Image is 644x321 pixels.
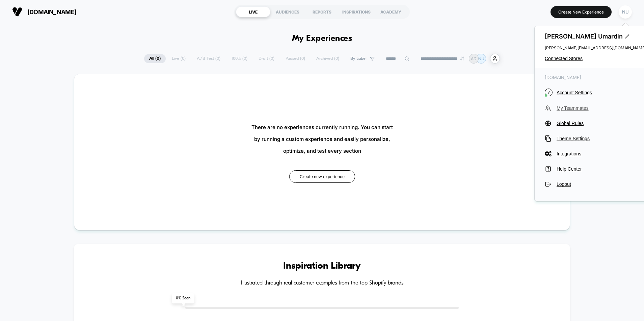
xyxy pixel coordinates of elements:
[5,162,325,168] input: Seek
[374,6,408,17] div: ACADEMY
[251,121,393,157] span: There are no experiences currently running. You can start by running a custom experience and easi...
[172,293,194,303] span: 0 % Seen
[232,172,248,180] div: Current time
[545,89,553,96] i: V
[144,54,166,63] span: All ( 0 )
[617,5,634,19] button: NU
[270,6,305,17] div: AUDIENCES
[339,6,374,17] div: INSPIRATIONS
[10,6,78,17] button: [DOMAIN_NAME]
[249,172,267,180] div: Duration
[350,56,367,61] span: By Label
[619,5,632,19] div: NU
[292,34,352,44] h1: My Experiences
[156,84,172,101] button: Play, NEW DEMO 2025-VEED.mp4
[27,8,76,16] span: [DOMAIN_NAME]
[280,173,300,179] input: Volume
[471,56,477,61] p: AD
[12,7,22,17] img: Visually logo
[460,56,464,60] img: end
[236,6,270,17] div: LIVE
[94,280,549,287] h4: Illustrated through real customer examples from the top Shopify brands
[478,56,484,61] p: NU
[3,171,14,181] button: Play, NEW DEMO 2025-VEED.mp4
[289,170,355,183] button: Create new experience
[551,6,612,18] button: Create New Experience
[305,6,339,17] div: REPORTS
[94,261,549,272] h3: Inspiration Library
